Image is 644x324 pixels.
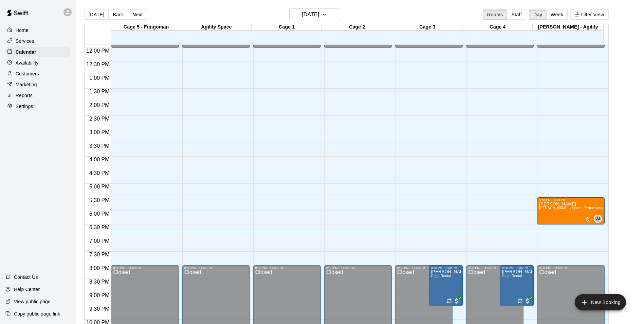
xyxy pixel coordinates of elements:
[397,266,450,270] div: 8:00 PM – 11:59 PM
[88,129,111,135] span: 3:00 PM
[88,197,111,203] span: 5:30 PM
[16,103,33,110] p: Settings
[326,266,390,270] div: 8:00 PM – 11:59 PM
[88,279,111,285] span: 8:30 PM
[575,294,626,310] button: add
[88,224,111,230] span: 6:30 PM
[529,10,547,20] button: Day
[596,215,600,222] span: JJ
[429,265,463,306] div: 8:00 PM – 9:30 PM: Marucci 14u
[88,116,111,122] span: 2:30 PM
[507,10,526,20] button: Staff
[462,24,533,31] div: Cage 4
[546,10,568,20] button: Week
[431,274,451,278] span: Cage Rental
[5,90,71,101] a: Reports
[88,75,111,81] span: 1:00 PM
[500,265,534,306] div: 8:00 PM – 9:30 PM: Marucci 14u
[84,10,109,20] button: [DATE]
[88,292,111,298] span: 9:00 PM
[255,266,319,270] div: 8:00 PM – 11:59 PM
[302,10,319,19] h6: [DATE]
[16,70,39,77] p: Customers
[5,69,71,79] a: Customers
[88,252,111,257] span: 7:30 PM
[468,266,521,270] div: 8:00 PM – 11:59 PM
[483,10,507,20] button: Rooms
[111,24,181,31] div: Cage 5 - Fungoman
[537,197,605,224] div: 5:30 PM – 6:30 PM: Michael Wilcox
[570,10,608,20] button: Filter View
[502,274,522,278] span: Cage Rental
[453,298,460,304] span: All customers have paid
[5,58,71,68] a: Availability
[539,198,603,202] div: 5:30 PM – 6:30 PM
[16,92,33,99] p: Reports
[88,238,111,244] span: 7:00 PM
[533,24,603,31] div: [PERSON_NAME] - Agility
[181,24,252,31] div: Agility Space
[108,10,128,20] button: Back
[88,157,111,162] span: 4:00 PM
[88,170,111,176] span: 4:30 PM
[5,36,71,46] a: Services
[85,48,111,54] span: 12:00 PM
[16,49,36,55] p: Calendar
[446,298,452,304] span: Recurring event
[5,25,71,35] a: Home
[113,266,177,270] div: 8:00 PM – 11:59 PM
[85,61,111,67] span: 12:30 PM
[88,306,111,312] span: 9:30 PM
[16,38,34,44] p: Services
[14,274,38,281] p: Contact Us
[128,10,147,20] button: Next
[88,265,111,271] span: 8:00 PM
[14,310,60,317] p: Copy public page link
[594,215,602,223] div: Josh Jones
[289,8,340,21] button: [DATE]
[502,266,532,270] div: 8:00 PM – 9:30 PM
[88,102,111,108] span: 2:00 PM
[16,27,29,34] p: Home
[596,215,602,223] span: Josh Jones
[88,211,111,217] span: 6:00 PM
[524,298,531,304] span: All customers have paid
[184,266,248,270] div: 8:00 PM – 11:59 PM
[5,79,71,90] a: Marketing
[517,298,523,304] span: Recurring event
[14,286,40,293] p: Help Center
[88,184,111,190] span: 5:00 PM
[14,298,51,305] p: View public page
[539,266,603,270] div: 8:00 PM – 11:59 PM
[322,24,392,31] div: Cage 2
[539,206,632,210] span: [PERSON_NAME] - Sports Performance Training (60 min)
[5,47,71,57] a: Calendar
[16,81,37,88] p: Marketing
[431,266,461,270] div: 8:00 PM – 9:30 PM
[16,59,39,66] p: Availability
[252,24,322,31] div: Cage 1
[392,24,462,31] div: Cage 3
[88,143,111,149] span: 3:30 PM
[5,101,71,111] a: Settings
[88,89,111,94] span: 1:30 PM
